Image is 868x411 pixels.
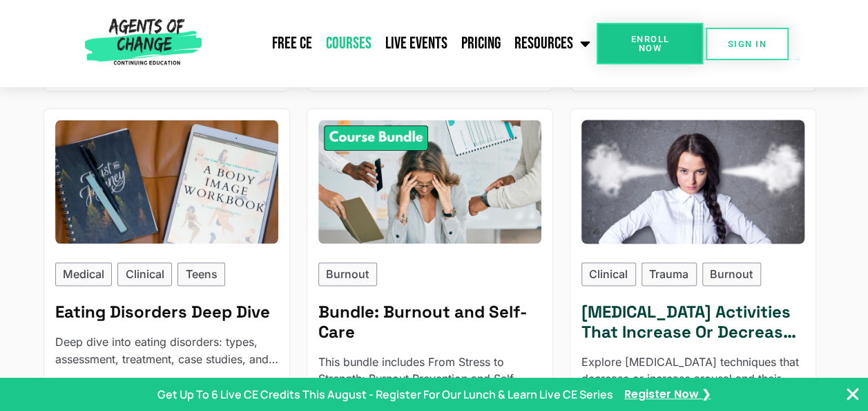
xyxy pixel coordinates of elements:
[207,26,597,61] nav: Menu
[581,353,805,386] p: Explore anger management techniques that decrease or increase arousal and their effectiveness in ...
[326,266,369,282] p: Burnout
[318,26,378,61] a: Courses
[728,39,766,48] span: SIGN IN
[318,353,542,386] p: This bundle includes From Stress to Strength: Burnout Prevention and Self-Care for Social Work We...
[649,266,688,282] p: Trauma
[454,26,507,61] a: Pricing
[581,120,805,244] div: Anger Management Activities That Increase Or Decrease Rage (2 General CE Credit) - Reading Based
[157,386,613,403] p: Get Up To 6 Live CE Credits This August - Register For Our Lunch & Learn Live CE Series
[845,386,861,403] button: Close Banner
[55,302,279,322] h5: Eating Disorders Deep Dive
[264,26,318,61] a: Free CE
[581,302,805,342] h5: Anger Management Activities That Increase Or Decrease Rage - Reading Based
[55,334,279,367] p: Deep dive into eating disorders: types, assessment, treatment, case studies, and interdisciplinar...
[507,26,597,61] a: Resources
[318,120,542,244] img: Burnout and Self-Care - 3 Credit CE Bundle
[378,26,454,61] a: Live Events
[186,266,218,282] p: Teens
[318,302,542,342] h5: Bundle: Burnout and Self-Care
[624,387,711,402] a: Register Now ❯
[597,23,703,64] a: Enroll Now
[55,120,279,244] img: Eating Disorders Deep Dive (3 General CE Credit)
[619,35,681,53] span: Enroll Now
[710,266,753,282] p: Burnout
[126,266,164,282] p: Clinical
[63,266,104,282] p: Medical
[589,266,628,282] p: Clinical
[706,28,789,60] a: SIGN IN
[570,113,816,250] img: Anger Management Activities That Increase Or Decrease Rage (2 General CE Credit) - Reading Based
